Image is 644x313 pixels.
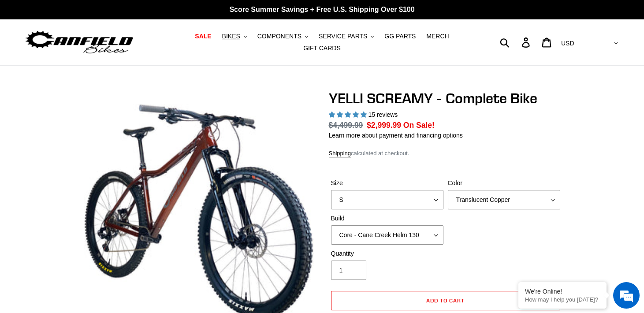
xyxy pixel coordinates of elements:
[380,30,420,42] a: GG PARTS
[426,297,465,304] span: Add to cart
[24,29,134,56] img: Canfield Bikes
[253,30,313,42] button: COMPONENTS
[299,42,345,54] a: GIFT CARDS
[329,121,363,130] s: $4,499.99
[331,214,443,223] label: Build
[257,33,302,40] span: COMPONENTS
[368,111,398,118] span: 15 reviews
[426,33,449,40] span: MERCH
[329,150,351,157] a: Shipping
[195,33,211,40] span: SALE
[448,179,560,188] label: Color
[329,111,369,118] span: 5.00 stars
[218,30,251,42] button: BIKES
[222,33,240,40] span: BIKES
[384,33,416,40] span: GG PARTS
[314,30,378,42] button: SERVICE PARTS
[331,249,443,258] label: Quantity
[422,30,453,42] a: MERCH
[190,30,216,42] a: SALE
[319,33,367,40] span: SERVICE PARTS
[329,132,463,139] a: Learn more about payment and financing options
[525,296,600,303] p: How may I help you today?
[505,33,527,52] input: Search
[303,45,341,52] span: GIFT CARDS
[525,288,600,295] div: We're Online!
[329,90,562,107] h1: YELLI SCREAMY - Complete Bike
[329,149,562,158] div: calculated at checkout.
[331,291,560,310] button: Add to cart
[331,179,443,188] label: Size
[367,121,401,130] span: $2,999.99
[403,119,435,131] span: On Sale!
